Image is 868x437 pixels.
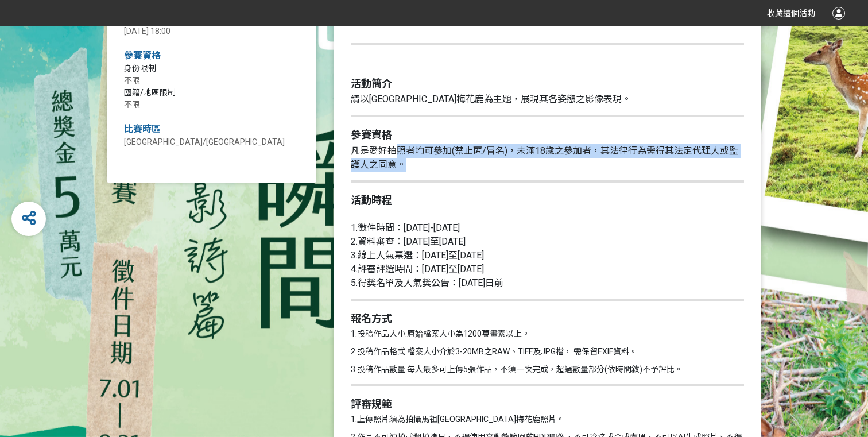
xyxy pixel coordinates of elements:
[351,94,631,105] span: 請以[GEOGRAPHIC_DATA]梅花鹿為主題，展現其各姿態之影像表現。
[351,277,503,288] span: 5.得獎名單及人氣獎公告：[DATE]日前
[351,328,744,340] p: 1.投稿作品大小:原始檔案大小為1200萬畫素以上。
[124,26,170,36] span: [DATE] 18:00
[124,64,156,73] span: 身份限制
[124,76,140,85] span: 不限
[351,222,460,233] span: 1.徵件時間：[DATE]-[DATE]
[351,346,744,358] p: 2.投稿作品格式:檔案大小介於3-20MB之RAW、TIFF及JPG檔， 需保留EXIF資料。
[351,398,392,410] strong: 評審規範
[767,9,815,18] span: 收藏這個活動
[124,50,161,61] span: 參賽資格
[351,250,484,261] span: 3.線上人氣票選：[DATE]至[DATE]
[351,236,466,247] span: 2.資料審查：[DATE]至[DATE]
[351,129,392,141] strong: 參賽資格
[124,123,161,134] span: 比賽時區
[351,413,744,426] p: 1.上傳照片須為拍攝馬祖[GEOGRAPHIC_DATA]梅花鹿照片。
[351,194,392,206] strong: 活動時程
[351,264,484,274] span: 4.評審評選時間：[DATE]至[DATE]
[351,363,744,376] p: 3.投稿作品數量:每人最多可上傳5張作品，不須一次完成，超過數量部分(依時間敘)不予評比。
[351,312,392,324] strong: 報名方式
[124,100,140,109] span: 不限
[124,88,176,97] span: 國籍/地區限制
[124,137,285,146] span: [GEOGRAPHIC_DATA]/[GEOGRAPHIC_DATA]
[351,78,392,90] strong: 活動簡介
[351,145,738,170] span: 凡是愛好拍照者均可參加(禁止匿/冒名)，未滿18歲之參加者，其法律行為需得其法定代理人或監護人之同意。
